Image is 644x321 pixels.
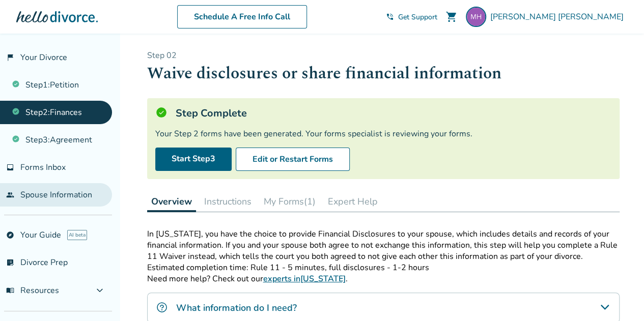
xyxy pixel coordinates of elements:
span: flag_2 [6,53,14,62]
span: list_alt_check [6,258,14,267]
a: phone_in_talkGet Support [386,12,437,22]
span: explore [6,231,14,239]
p: Estimated completion time: Rule 11 - 5 minutes, full disclosures - 1-2 hours [147,262,620,273]
a: experts in[US_STATE] [263,273,346,284]
span: shopping_cart [445,11,458,23]
p: Step 0 2 [147,50,620,61]
iframe: Chat Widget [593,272,644,321]
button: Edit or Restart Forms [236,148,350,171]
span: inbox [6,163,14,171]
p: In [US_STATE], you have the choice to provide Financial Disclosures to your spouse, which include... [147,228,620,262]
img: mhodges.atx@gmail.com [466,7,486,27]
img: What information do I need? [156,301,168,313]
a: Start Step3 [155,148,232,171]
h4: What information do I need? [176,301,297,314]
p: Need more help? Check out our . [147,273,620,284]
span: phone_in_talk [386,13,394,21]
span: [PERSON_NAME] [PERSON_NAME] [490,11,628,22]
h1: Waive disclosures or share financial information [147,61,620,86]
button: My Forms(1) [260,191,320,212]
div: Your Step 2 forms have been generated. Your forms specialist is reviewing your forms. [155,128,611,139]
button: Instructions [200,191,256,212]
span: Get Support [398,12,437,22]
span: menu_book [6,286,14,295]
a: Schedule A Free Info Call [177,5,307,28]
button: Expert Help [324,191,382,212]
span: Resources [6,285,59,296]
h5: Step Complete [176,106,247,120]
button: Overview [147,191,196,212]
span: AI beta [67,230,87,240]
span: Forms Inbox [20,162,66,173]
span: people [6,191,14,199]
span: expand_more [94,284,106,297]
